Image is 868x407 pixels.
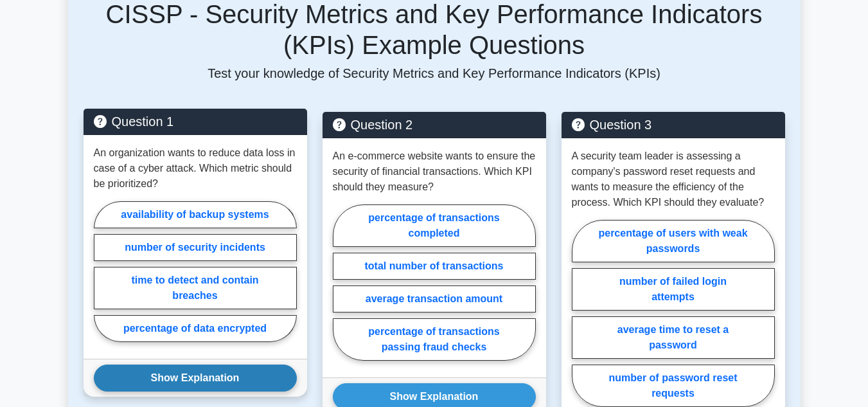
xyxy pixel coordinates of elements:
[333,149,536,195] p: An e-commerce website wants to ensure the security of financial transactions. Which KPI should th...
[94,315,297,342] label: percentage of data encrypted
[94,267,297,309] label: time to detect and contain breaches
[333,318,536,361] label: percentage of transactions passing fraud checks
[572,220,775,262] label: percentage of users with weak passwords
[572,365,775,407] label: number of password reset requests
[94,234,297,261] label: number of security incidents
[333,117,536,132] h5: Question 2
[94,365,297,392] button: Show Explanation
[572,268,775,311] label: number of failed login attempts
[94,114,297,129] h5: Question 1
[94,201,297,228] label: availability of backup systems
[333,204,536,247] label: percentage of transactions completed
[84,66,785,81] p: Test your knowledge of Security Metrics and Key Performance Indicators (KPIs)
[94,145,297,192] p: An organization wants to reduce data loss in case of a cyber attack. Which metric should be prior...
[572,117,775,132] h5: Question 3
[333,285,536,312] label: average transaction amount
[572,149,775,210] p: A security team leader is assessing a company's password reset requests and wants to measure the ...
[572,316,775,359] label: average time to reset a password
[333,253,536,280] label: total number of transactions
